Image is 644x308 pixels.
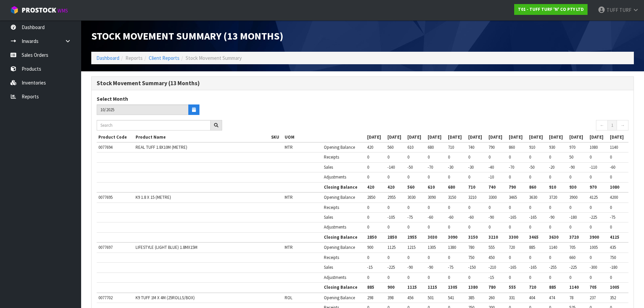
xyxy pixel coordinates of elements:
[269,133,283,142] th: SKU
[387,224,389,230] span: 0
[468,275,470,280] span: 0
[509,234,518,240] span: 3300
[428,234,437,240] span: 3030
[448,164,453,170] span: -30
[488,144,495,150] span: 790
[549,194,557,200] span: 3720
[529,205,531,210] span: 0
[387,205,389,210] span: 0
[97,133,134,142] th: Product Code
[406,133,426,142] th: [DATE]
[365,133,386,142] th: [DATE]
[590,154,592,160] span: 0
[448,284,457,290] span: 1305
[448,154,450,160] span: 0
[387,164,395,170] span: -140
[468,164,474,170] span: -30
[448,255,450,260] span: 0
[467,133,487,142] th: [DATE]
[610,184,619,190] span: 1080
[529,184,536,190] span: 860
[407,255,409,260] span: 0
[367,275,369,280] span: 0
[509,275,511,280] span: 0
[367,194,375,200] span: 2850
[448,275,450,280] span: 0
[590,224,592,230] span: 0
[529,164,534,170] span: -50
[368,120,629,133] nav: Page navigation
[529,224,531,230] span: 0
[387,244,396,250] span: 1125
[590,174,592,180] span: 0
[509,295,515,301] span: 331
[428,224,430,230] span: 0
[549,264,556,270] span: -255
[446,133,467,142] th: [DATE]
[387,154,389,160] span: 0
[610,275,612,280] span: 0
[387,184,395,190] span: 420
[529,264,536,270] span: -165
[509,184,516,190] span: 790
[448,264,453,270] span: -75
[590,164,597,170] span: -110
[590,205,592,210] span: 0
[509,194,517,200] span: 3465
[529,194,537,200] span: 3630
[569,244,575,250] span: 705
[322,162,365,172] td: Sales
[22,6,56,15] span: ProStock
[487,133,507,142] th: [DATE]
[529,174,531,180] span: 0
[610,144,618,150] span: 1140
[448,194,456,200] span: 3150
[549,224,551,230] span: 0
[367,255,369,260] span: 0
[549,255,551,260] span: 0
[367,144,373,150] span: 420
[488,244,495,250] span: 555
[322,283,365,293] th: Closing Balance
[507,133,527,142] th: [DATE]
[407,205,409,210] span: 0
[488,234,498,240] span: 3210
[569,275,571,280] span: 0
[610,284,619,290] span: 1005
[569,234,579,240] span: 3720
[569,295,573,301] span: 78
[386,133,406,142] th: [DATE]
[590,284,597,290] span: 705
[549,244,557,250] span: 1140
[387,295,393,301] span: 398
[606,7,631,13] span: TUFF TURF
[588,133,608,142] th: [DATE]
[97,142,134,152] td: 0077694
[367,205,369,210] span: 0
[509,224,511,230] span: 0
[283,142,322,152] td: MTR
[448,205,450,210] span: 0
[322,242,365,253] td: Opening Balance
[387,194,396,200] span: 2955
[322,213,365,222] td: Sales
[428,214,433,220] span: -60
[468,234,478,240] span: 3150
[407,295,413,301] span: 456
[322,263,365,273] td: Sales
[322,152,365,162] td: Receipts
[97,293,134,303] td: 0077702
[610,194,618,200] span: 4200
[468,244,474,250] span: 780
[488,255,495,260] span: 450
[610,264,617,270] span: -180
[367,295,373,301] span: 298
[596,120,608,131] a: ←
[569,144,575,150] span: 970
[569,224,571,230] span: 0
[488,284,496,290] span: 780
[468,295,474,301] span: 385
[426,133,446,142] th: [DATE]
[509,264,516,270] span: -165
[428,174,430,180] span: 0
